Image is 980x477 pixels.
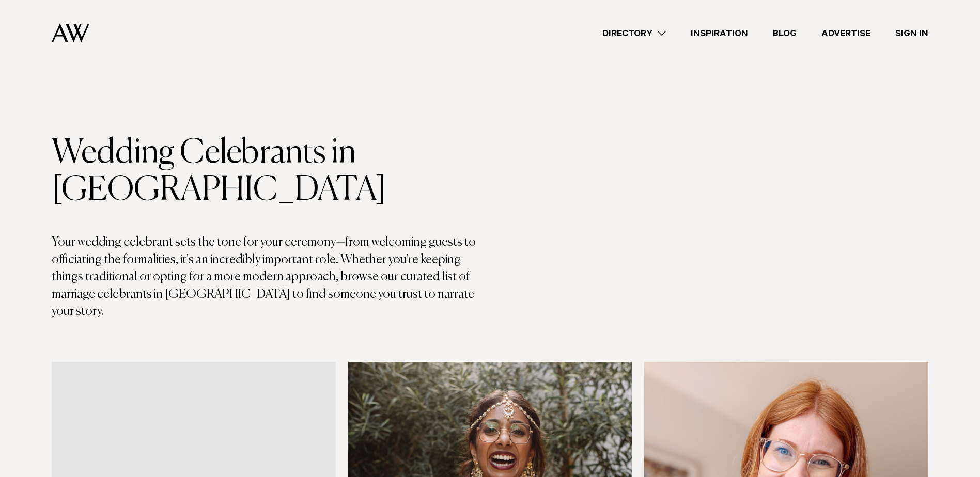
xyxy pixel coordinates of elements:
[52,23,89,42] img: Auckland Weddings Logo
[590,26,678,40] a: Directory
[883,26,941,40] a: Sign In
[52,234,490,321] p: Your wedding celebrant sets the tone for your ceremony—from welcoming guests to officiating the f...
[678,26,760,40] a: Inspiration
[809,26,883,40] a: Advertise
[52,135,490,209] h1: Wedding Celebrants in [GEOGRAPHIC_DATA]
[760,26,809,40] a: Blog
